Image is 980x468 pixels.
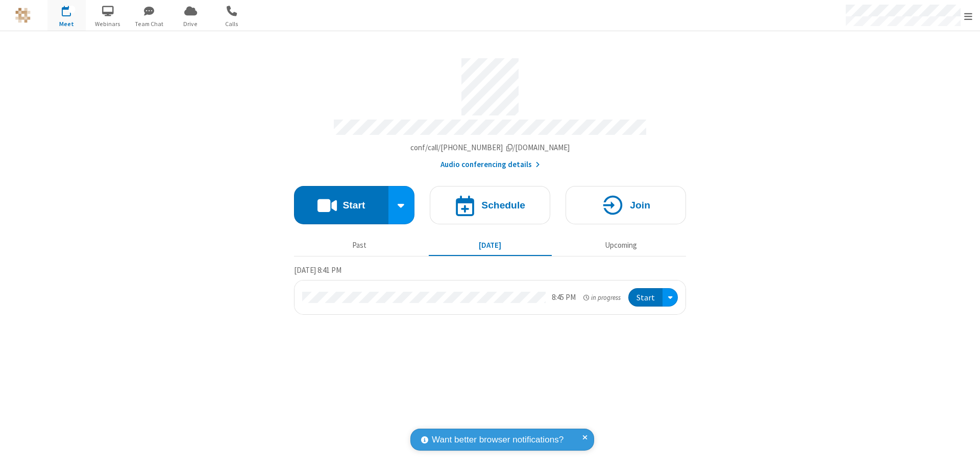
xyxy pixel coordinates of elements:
[663,288,678,307] div: Open menu
[15,8,31,23] img: QA Selenium DO NOT DELETE OR CHANGE
[388,186,415,224] div: Start conference options
[583,293,621,302] em: in progress
[294,51,686,171] section: Account details
[69,6,76,13] div: 1
[429,236,552,255] button: [DATE]
[481,200,525,210] h4: Schedule
[628,288,663,307] button: Start
[47,19,86,29] span: Meet
[410,142,570,154] button: Copy my meeting room linkCopy my meeting room link
[294,265,341,275] span: [DATE] 8:41 PM
[213,19,251,29] span: Calls
[430,186,550,224] button: Schedule
[566,186,686,224] button: Join
[440,159,540,171] button: Audio conferencing details
[89,19,127,29] span: Webinars
[294,186,388,224] button: Start
[298,236,421,255] button: Past
[432,433,563,447] span: Want better browser notifications?
[552,292,576,303] div: 8:45 PM
[630,200,650,210] h4: Join
[342,200,365,210] h4: Start
[171,19,210,29] span: Drive
[130,19,168,29] span: Team Chat
[410,143,570,152] span: Copy my meeting room link
[559,236,682,255] button: Upcoming
[294,264,686,315] section: Today's Meetings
